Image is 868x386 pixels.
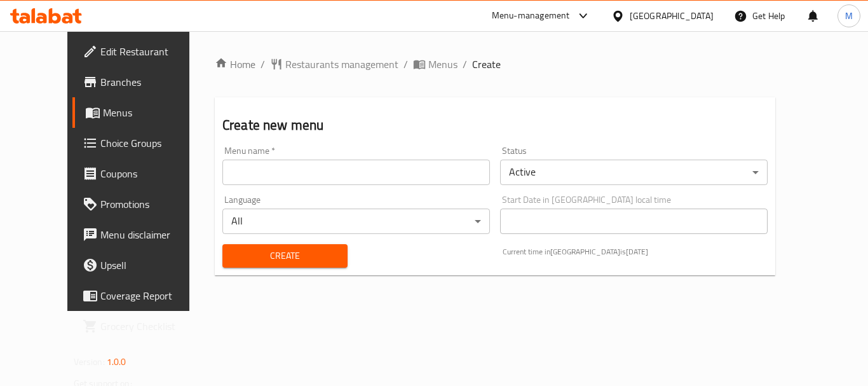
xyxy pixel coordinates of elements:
span: Menu disclaimer [100,227,202,242]
span: Choice Groups [100,135,202,151]
span: Restaurants management [285,57,398,72]
span: Create [472,57,501,72]
span: M [845,9,853,23]
div: All [222,209,490,234]
nav: breadcrumb [215,57,775,72]
a: Promotions [72,189,212,219]
li: / [403,57,408,72]
button: Create [222,244,348,268]
a: Edit Restaurant [72,36,212,67]
a: Menu disclaimer [72,219,212,250]
span: 1.0.0 [107,354,126,370]
h2: Create new menu [222,116,768,135]
li: / [261,57,265,72]
div: Active [500,160,768,185]
a: Restaurants management [270,57,398,72]
li: / [463,57,467,72]
div: Menu-management [492,8,570,24]
span: Coverage Report [100,288,202,303]
a: Coverage Report [72,280,212,311]
span: Upsell [100,258,202,273]
span: Promotions [100,196,202,212]
a: Upsell [72,250,212,280]
span: Edit Restaurant [100,44,202,59]
a: Menus [413,57,458,72]
span: Coupons [100,166,202,181]
a: Choice Groups [72,128,212,158]
span: Menus [103,105,202,120]
span: Menus [428,57,458,72]
a: Home [215,57,255,72]
p: Current time in [GEOGRAPHIC_DATA] is [DATE] [503,246,768,258]
a: Menus [72,97,212,128]
input: Please enter Menu name [222,160,490,185]
a: Branches [72,67,212,97]
span: Branches [100,74,202,90]
a: Grocery Checklist [72,311,212,341]
a: Coupons [72,158,212,189]
span: Version: [74,354,105,370]
div: [GEOGRAPHIC_DATA] [630,9,714,23]
span: Create [233,248,337,264]
span: Grocery Checklist [100,319,202,334]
